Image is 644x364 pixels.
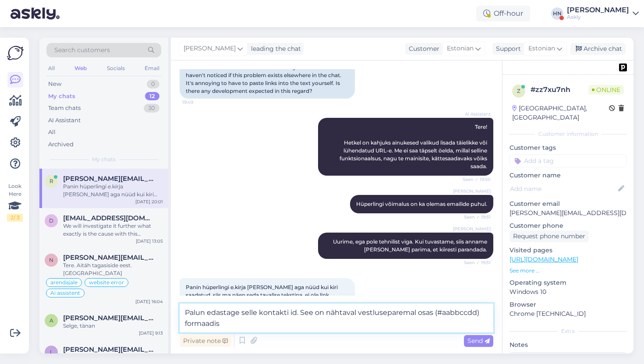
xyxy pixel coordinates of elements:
div: 12 [145,92,159,101]
div: Look Here [7,182,23,222]
p: Customer email [510,199,626,209]
div: [PERSON_NAME] [567,7,629,14]
div: [DATE] 13:05 [136,238,163,244]
div: Extra [510,327,626,335]
div: HN [551,7,563,20]
span: l [50,349,53,355]
div: [DATE] 20:01 [135,198,163,205]
p: Customer name [510,171,626,180]
div: My chats [48,92,75,101]
span: Send [467,337,490,345]
p: Chrome [TECHNICAL_ID] [510,309,626,318]
span: Online [588,85,624,95]
p: [PERSON_NAME][EMAIL_ADDRESS][DOMAIN_NAME] [510,209,626,218]
span: [PERSON_NAME] [453,188,491,194]
span: Estonian [528,44,555,53]
p: Operating system [510,278,626,287]
a: [URL][DOMAIN_NAME] [510,255,578,263]
span: Uurime, ega pole tehnilist viga. Kui tuvastame, siis anname [PERSON_NAME] parima, et kiiresti par... [333,238,488,253]
div: [DATE] 9:13 [139,330,163,336]
div: Customer [405,44,439,53]
span: [PERSON_NAME] [453,226,491,232]
input: Add name [510,184,616,194]
span: [PERSON_NAME] [184,44,236,53]
span: Estonian [447,44,474,53]
p: See more ... [510,267,626,275]
span: Hüperlingi võimalus on ka olemas emailide puhul. [356,201,487,207]
div: Email [143,63,161,74]
span: Search customers [54,46,110,55]
span: r [50,178,53,184]
span: arendajale [50,280,78,285]
span: reene@tupsunupsu.ee [63,175,154,183]
input: Add a tag [510,154,626,167]
textarea: Palun edastage selle kontakti id. See on nähtaval vestluseparemal osas (#aabbccdd) formaadis [180,304,493,332]
span: d [49,217,53,224]
div: # zz7xu7nh [531,85,588,95]
div: Customer information [510,130,626,138]
span: n [49,257,53,263]
img: pd [619,64,627,71]
div: All [48,128,56,137]
div: It must have appeared again. I also have a question about links. In emails, you can't copy-paste ... [180,44,355,99]
div: We will investigate it further what exactly is the cause with this particular file that the uploa... [63,222,163,238]
p: Customer tags [510,143,626,152]
div: leading the chat [248,44,301,53]
span: z [517,88,520,94]
div: Panin hüperlingi e.kirja [PERSON_NAME] aga nüüd kui kiri saadetud, siis ma näen seda tavalise tek... [63,183,163,198]
div: Selge, tänan [63,322,163,330]
span: My chats [92,155,116,163]
div: All [46,63,57,74]
div: [GEOGRAPHIC_DATA], [GEOGRAPHIC_DATA] [512,104,609,122]
div: Off-hour [476,6,530,21]
div: [DATE] 16:04 [135,298,163,305]
div: Support [492,44,521,53]
span: 19:49 [182,99,215,106]
span: daria.karotkaya@ohi-s.com [63,214,154,222]
span: website error [89,280,124,285]
div: New [48,80,61,88]
p: Notes [510,340,626,350]
span: andra.sepp@bustruckparts.com [63,314,154,322]
div: Archived [48,140,74,149]
span: nelly.vahtramaa@bustruckparts.com [63,254,154,262]
span: Panin hüperlingi e.kirja [PERSON_NAME] aga nüüd kui kiri saadetud, siis ma näen seda tavalise tek... [186,284,339,298]
span: Seen ✓ 19:51 [458,259,491,266]
div: Team chats [48,104,81,113]
span: Ai assistent [50,290,80,296]
div: 0 [147,80,159,88]
p: Visited pages [510,246,626,255]
a: [PERSON_NAME]Askly [567,7,639,21]
div: AI Assistant [48,116,81,125]
div: Tere. Aitäh tagasiside eest. [GEOGRAPHIC_DATA] [63,262,163,277]
img: Askly Logo [7,45,24,61]
p: Browser [510,300,626,309]
p: Customer phone [510,221,626,230]
div: Archive chat [570,43,626,55]
div: Private note [180,335,231,347]
div: 30 [144,104,159,113]
div: Askly [567,14,629,21]
span: AI Assistant [458,111,491,117]
span: Seen ✓ 19:51 [458,214,491,220]
p: Windows 10 [510,287,626,297]
div: Request phone number [510,230,589,242]
div: Web [73,63,88,74]
div: 2 / 3 [7,214,23,222]
div: Socials [105,63,127,74]
span: laura@punktid.ee [63,346,154,353]
span: Seen ✓ 19:50 [458,176,491,183]
span: a [50,317,53,324]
